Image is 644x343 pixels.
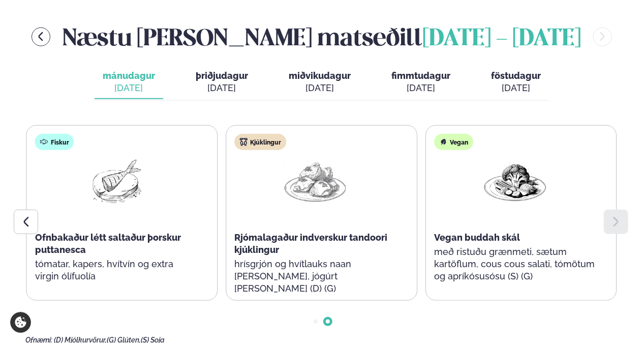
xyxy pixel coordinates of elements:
img: Vegan.svg [439,138,447,146]
p: hrísgrjón og hvítlauks naan [PERSON_NAME], jógúrt [PERSON_NAME] (D) (G) [234,258,396,295]
img: fish.svg [40,138,48,146]
img: Vegan.png [482,158,547,206]
div: Vegan [434,134,473,150]
div: [DATE] [289,82,351,94]
a: Cookie settings [10,312,31,333]
span: mánudagur [103,70,155,81]
h2: Næstu [PERSON_NAME] matseðill [63,20,581,53]
span: Go to slide 2 [326,320,330,324]
span: föstudagur [491,70,541,81]
p: með ristuðu grænmeti, sætum kartöflum, cous cous salati, tómötum og apríkósusósu (S) (G) [434,246,596,282]
img: chicken.svg [239,138,248,146]
button: föstudagur [DATE] [483,66,549,99]
button: fimmtudagur [DATE] [383,66,458,99]
button: menu-btn-right [593,27,612,46]
span: Rjómalagaður indverskur tandoori kjúklingur [234,232,387,255]
div: Fiskur [35,134,74,150]
button: mánudagur [DATE] [95,66,163,99]
span: Vegan buddah skál [434,232,520,243]
div: [DATE] [196,82,248,94]
img: Chicken-thighs.png [283,158,348,206]
span: Ofnbakaður létt saltaður þorskur puttanesca [35,232,181,255]
span: fimmtudagur [391,70,450,81]
div: [DATE] [391,82,450,94]
span: þriðjudagur [196,70,248,81]
div: Kjúklingur [234,134,286,150]
span: miðvikudagur [289,70,351,81]
div: [DATE] [491,82,541,94]
button: miðvikudagur [DATE] [281,66,359,99]
img: Fish.png [83,158,148,206]
span: Go to slide 1 [314,320,318,324]
button: þriðjudagur [DATE] [188,66,256,99]
button: menu-btn-left [32,27,50,46]
p: tómatar, kapers, hvítvín og extra virgin ólífuolía [35,258,197,282]
span: [DATE] - [DATE] [422,28,581,50]
div: [DATE] [103,82,155,94]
